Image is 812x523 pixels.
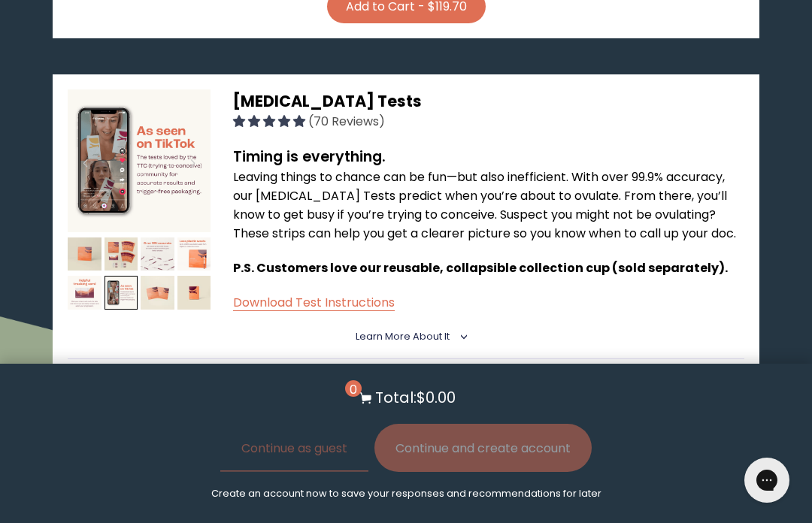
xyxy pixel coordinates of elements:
span: (70 Reviews) [308,113,385,130]
span: Learn More About it [356,330,450,343]
img: thumbnail image [68,89,211,232]
button: Continue as guest [220,424,368,472]
p: Total: $0.00 [375,386,456,409]
i: < [454,333,468,340]
span: 4.96 stars [233,113,308,130]
img: thumbnail image [105,276,138,310]
strong: Timing is everything. [233,147,386,167]
span: P.S. Customers love our reusable, collapsible collection cup (sold separately) [233,259,725,277]
img: thumbnail image [141,237,174,271]
img: thumbnail image [105,237,138,271]
img: thumbnail image [177,237,211,271]
a: Download Test Instructions [233,294,395,311]
span: . [725,259,728,277]
img: thumbnail image [177,276,211,310]
button: Continue and create account [374,424,592,472]
span: [MEDICAL_DATA] Tests [233,90,422,112]
summary: Learn More About it < [356,330,457,343]
p: Leaving things to chance can be fun—but also inefficient. With over 99.9% accuracy, our [MEDICAL_... [233,168,744,243]
img: thumbnail image [68,237,101,271]
span: 0 [345,380,362,397]
p: Create an account now to save your responses and recommendations for later [211,487,601,500]
img: thumbnail image [68,276,101,310]
img: thumbnail image [141,276,174,310]
iframe: Gorgias live chat messenger [737,452,797,508]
